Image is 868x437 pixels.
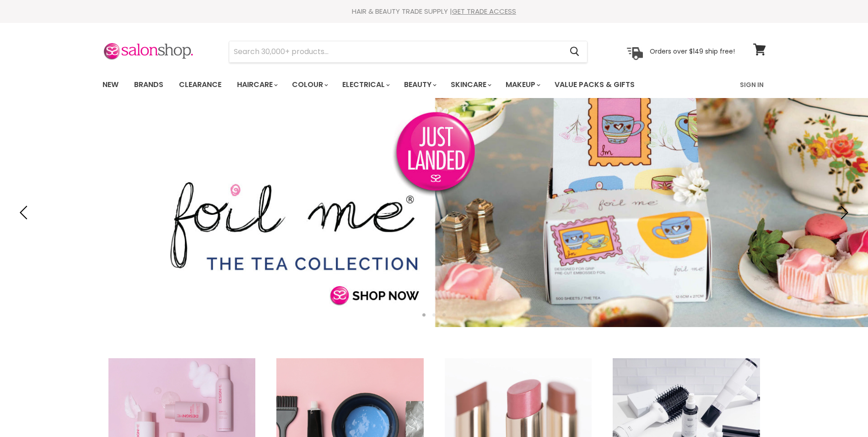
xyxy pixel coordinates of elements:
li: Page dot 3 [442,313,446,317]
a: Clearance [172,75,228,94]
li: Page dot 1 [422,313,426,317]
a: Beauty [397,75,442,94]
a: Skincare [444,75,497,94]
div: HAIR & BEAUTY TRADE SUPPLY | [91,7,777,16]
a: Sign In [734,75,769,94]
a: Value Packs & Gifts [548,75,642,94]
a: Brands [127,75,170,94]
iframe: Gorgias live chat messenger [822,394,859,428]
button: Previous [16,203,34,222]
a: Haircare [230,75,283,94]
form: Product [229,41,588,63]
a: New [96,75,125,94]
button: Search [563,41,587,62]
a: Makeup [499,75,546,94]
button: Next [834,203,852,222]
ul: Main menu [96,71,688,98]
a: Electrical [335,75,395,94]
p: Orders over $149 ship free! [650,47,735,55]
input: Search [229,41,563,62]
nav: Main [91,71,777,98]
a: GET TRADE ACCESS [452,6,516,16]
a: Colour [285,75,334,94]
li: Page dot 2 [432,313,436,317]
